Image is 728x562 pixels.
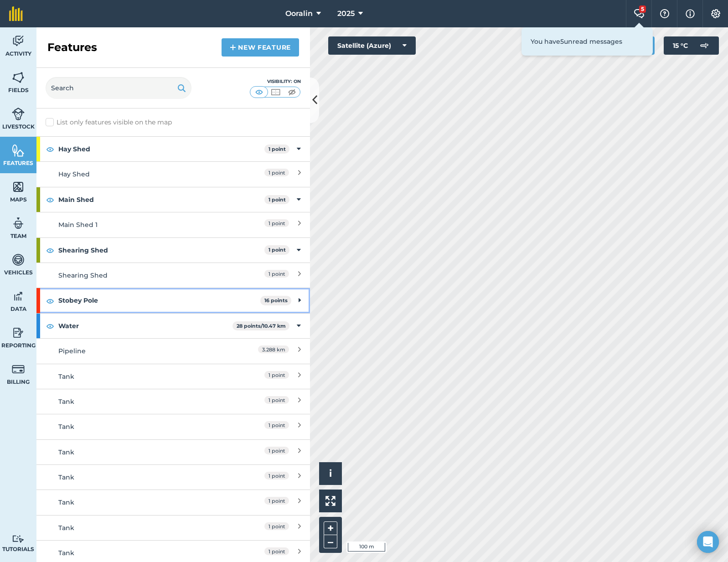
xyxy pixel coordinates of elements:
span: 1 point [264,421,289,429]
img: svg+xml;base64,PHN2ZyB4bWxucz0iaHR0cDovL3d3dy53My5vcmcvMjAwMC9zdmciIHdpZHRoPSI1NiIgaGVpZ2h0PSI2MC... [12,144,25,157]
img: svg+xml;base64,PHN2ZyB4bWxucz0iaHR0cDovL3d3dy53My5vcmcvMjAwMC9zdmciIHdpZHRoPSIxOSIgaGVpZ2h0PSIyNC... [177,82,186,93]
img: svg+xml;base64,PHN2ZyB4bWxucz0iaHR0cDovL3d3dy53My5vcmcvMjAwMC9zdmciIHdpZHRoPSIxOCIgaGVpZ2h0PSIyNC... [46,245,54,256]
div: Pipeline [58,346,220,356]
a: Tank1 point [36,439,310,464]
strong: 1 point [268,196,286,203]
div: Tank [58,548,220,558]
img: svg+xml;base64,PD94bWwgdmVyc2lvbj0iMS4wIiBlbmNvZGluZz0idXRmLTgiPz4KPCEtLSBHZW5lcmF0b3I6IEFkb2JlIE... [12,253,25,267]
div: Stobey Pole16 points [36,288,310,313]
img: svg+xml;base64,PHN2ZyB4bWxucz0iaHR0cDovL3d3dy53My5vcmcvMjAwMC9zdmciIHdpZHRoPSIxOCIgaGVpZ2h0PSIyNC... [46,295,54,306]
a: Pipeline3.288 km [36,338,310,363]
input: Search [46,77,191,99]
span: 1 point [264,371,289,379]
img: svg+xml;base64,PD94bWwgdmVyc2lvbj0iMS4wIiBlbmNvZGluZz0idXRmLTgiPz4KPCEtLSBHZW5lcmF0b3I6IEFkb2JlIE... [12,34,25,48]
div: Tank [58,497,220,507]
img: svg+xml;base64,PHN2ZyB4bWxucz0iaHR0cDovL3d3dy53My5vcmcvMjAwMC9zdmciIHdpZHRoPSI1MCIgaGVpZ2h0PSI0MC... [286,88,298,97]
span: 1 point [264,472,289,480]
button: Satellite (Azure) [328,36,416,55]
strong: 1 point [268,146,286,152]
a: Shearing Shed1 point [36,263,310,288]
img: Four arrows, one pointing top left, one top right, one bottom right and the last bottom left [325,496,336,506]
div: Main Shed 1 [58,220,220,230]
img: svg+xml;base64,PHN2ZyB4bWxucz0iaHR0cDovL3d3dy53My5vcmcvMjAwMC9zdmciIHdpZHRoPSIxNyIgaGVpZ2h0PSIxNy... [686,8,695,19]
div: Hay Shed [58,169,220,179]
strong: Hay Shed [58,137,264,161]
div: Hay Shed1 point [36,137,310,161]
a: Tank1 point [36,364,310,389]
div: Water28 points/10.47 km [36,314,310,338]
div: Shearing Shed1 point [36,238,310,263]
img: A cog icon [710,9,721,18]
img: svg+xml;base64,PHN2ZyB4bWxucz0iaHR0cDovL3d3dy53My5vcmcvMjAwMC9zdmciIHdpZHRoPSIxOCIgaGVpZ2h0PSIyNC... [46,320,54,331]
a: Tank1 point [36,515,310,540]
div: 5 [639,5,646,13]
strong: 1 point [268,247,286,253]
span: i [329,468,332,479]
span: 1 point [264,522,289,530]
span: 1 point [264,396,289,404]
a: Main Shed 11 point [36,212,310,237]
label: List only features visible on the map [46,118,172,127]
img: svg+xml;base64,PD94bWwgdmVyc2lvbj0iMS4wIiBlbmNvZGluZz0idXRmLTgiPz4KPCEtLSBHZW5lcmF0b3I6IEFkb2JlIE... [12,326,25,340]
img: svg+xml;base64,PD94bWwgdmVyc2lvbj0iMS4wIiBlbmNvZGluZz0idXRmLTgiPz4KPCEtLSBHZW5lcmF0b3I6IEFkb2JlIE... [695,36,713,55]
div: Tank [58,371,220,382]
div: Main Shed1 point [36,187,310,212]
div: Tank [58,523,220,533]
p: You have 5 unread messages [531,36,644,46]
a: Tank1 point [36,464,310,490]
strong: Shearing Shed [58,238,264,263]
img: svg+xml;base64,PHN2ZyB4bWxucz0iaHR0cDovL3d3dy53My5vcmcvMjAwMC9zdmciIHdpZHRoPSI1MCIgaGVpZ2h0PSI0MC... [270,88,281,97]
a: Tank1 point [36,490,310,515]
img: svg+xml;base64,PD94bWwgdmVyc2lvbj0iMS4wIiBlbmNvZGluZz0idXRmLTgiPz4KPCEtLSBHZW5lcmF0b3I6IEFkb2JlIE... [12,289,25,303]
span: 1 point [264,447,289,454]
span: Ooralin [285,8,313,19]
img: svg+xml;base64,PD94bWwgdmVyc2lvbj0iMS4wIiBlbmNvZGluZz0idXRmLTgiPz4KPCEtLSBHZW5lcmF0b3I6IEFkb2JlIE... [12,362,25,376]
div: Tank [58,472,220,482]
img: svg+xml;base64,PD94bWwgdmVyc2lvbj0iMS4wIiBlbmNvZGluZz0idXRmLTgiPz4KPCEtLSBHZW5lcmF0b3I6IEFkb2JlIE... [12,535,25,543]
span: 15 ° C [673,36,688,55]
div: Tank [58,447,220,457]
span: 1 point [264,169,289,176]
a: Tank1 point [36,414,310,439]
span: 1 point [264,497,289,505]
div: Tank [58,397,220,407]
span: 1 point [264,270,289,278]
a: Hay Shed1 point [36,161,310,186]
strong: Stobey Pole [58,288,260,313]
a: Tank1 point [36,389,310,414]
img: svg+xml;base64,PHN2ZyB4bWxucz0iaHR0cDovL3d3dy53My5vcmcvMjAwMC9zdmciIHdpZHRoPSI1NiIgaGVpZ2h0PSI2MC... [12,71,25,84]
span: 1 point [264,547,289,555]
img: svg+xml;base64,PHN2ZyB4bWxucz0iaHR0cDovL3d3dy53My5vcmcvMjAwMC9zdmciIHdpZHRoPSIxOCIgaGVpZ2h0PSIyNC... [46,144,54,155]
div: Visibility: On [250,78,301,85]
img: svg+xml;base64,PHN2ZyB4bWxucz0iaHR0cDovL3d3dy53My5vcmcvMjAwMC9zdmciIHdpZHRoPSIxNCIgaGVpZ2h0PSIyNC... [230,42,236,53]
img: svg+xml;base64,PHN2ZyB4bWxucz0iaHR0cDovL3d3dy53My5vcmcvMjAwMC9zdmciIHdpZHRoPSIxOCIgaGVpZ2h0PSIyNC... [46,194,54,205]
img: fieldmargin Logo [9,6,23,21]
img: Two speech bubbles overlapping with the left bubble in the forefront [634,9,645,18]
button: 15 °C [664,36,719,55]
div: Open Intercom Messenger [697,531,719,553]
img: svg+xml;base64,PD94bWwgdmVyc2lvbj0iMS4wIiBlbmNvZGluZz0idXRmLTgiPz4KPCEtLSBHZW5lcmF0b3I6IEFkb2JlIE... [12,217,25,230]
div: Shearing Shed [58,270,220,280]
h2: Features [47,40,97,55]
button: i [319,462,342,485]
div: Tank [58,422,220,432]
img: svg+xml;base64,PHN2ZyB4bWxucz0iaHR0cDovL3d3dy53My5vcmcvMjAwMC9zdmciIHdpZHRoPSI1NiIgaGVpZ2h0PSI2MC... [12,180,25,194]
span: 2025 [337,8,355,19]
strong: Main Shed [58,187,264,212]
span: 3.288 km [258,345,289,353]
strong: 28 points / 10.47 km [237,323,286,329]
button: – [324,535,337,548]
a: New feature [222,38,299,57]
button: + [324,521,337,535]
img: A question mark icon [659,9,670,18]
img: svg+xml;base64,PD94bWwgdmVyc2lvbj0iMS4wIiBlbmNvZGluZz0idXRmLTgiPz4KPCEtLSBHZW5lcmF0b3I6IEFkb2JlIE... [12,107,25,121]
span: 1 point [264,219,289,227]
strong: 16 points [264,297,288,304]
img: svg+xml;base64,PHN2ZyB4bWxucz0iaHR0cDovL3d3dy53My5vcmcvMjAwMC9zdmciIHdpZHRoPSI1MCIgaGVpZ2h0PSI0MC... [253,88,265,97]
strong: Water [58,314,232,338]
